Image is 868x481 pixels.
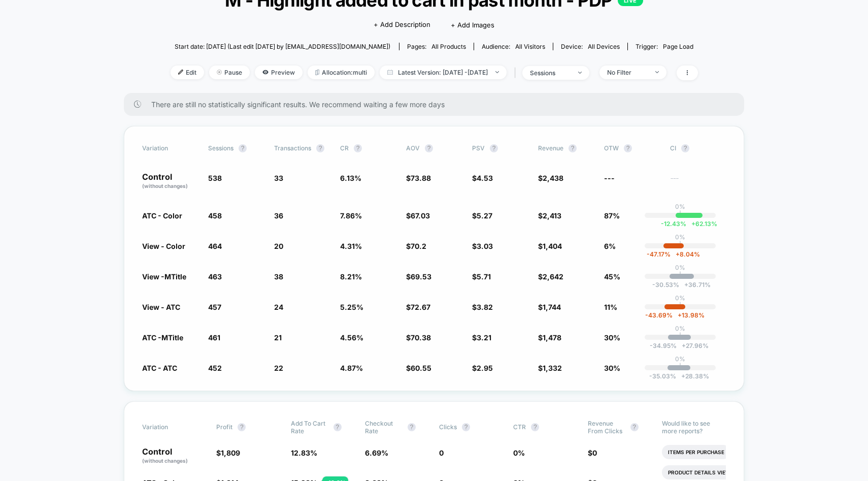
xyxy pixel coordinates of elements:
[340,303,363,311] span: 5.25 %
[604,364,620,372] span: 30%
[513,423,526,431] span: CTR
[661,220,686,228] span: -12.43 %
[477,272,491,281] span: 5.71
[681,144,689,152] button: ?
[675,233,685,241] p: 0%
[472,174,493,182] span: $
[675,355,685,363] p: 0%
[451,21,494,29] span: + Add Images
[477,303,493,311] span: 3.82
[652,281,679,288] span: -30.53 %
[274,364,283,372] span: 22
[655,71,659,73] img: end
[274,303,283,311] span: 24
[647,250,671,258] span: -47.17 %
[462,423,470,431] button: ?
[662,445,730,459] li: Items Per Purchase
[208,211,222,220] span: 458
[208,242,222,250] span: 464
[411,174,431,182] span: 73.88
[538,364,562,372] span: $
[553,43,627,50] span: Device:
[604,211,620,220] span: 87%
[472,272,491,281] span: $
[178,70,183,75] img: edit
[365,448,388,457] span: 6.69 %
[538,303,561,311] span: $
[406,211,430,220] span: $
[308,66,375,79] span: Allocation: multi
[543,364,562,372] span: 1,332
[691,220,695,228] span: +
[208,144,233,152] span: Sessions
[274,211,283,220] span: 36
[406,174,431,182] span: $
[513,448,525,457] span: 0 %
[578,72,582,74] img: end
[221,448,240,457] span: 1,809
[274,272,283,281] span: 38
[604,174,615,182] span: ---
[472,144,485,152] span: PSV
[482,43,545,50] div: Audience:
[538,272,563,281] span: $
[679,332,681,340] p: |
[673,311,705,319] span: 13.98 %
[679,271,681,279] p: |
[477,333,491,342] span: 3.21
[679,281,711,288] span: 36.71 %
[662,465,755,479] li: Product Details Views Rate
[151,100,724,109] span: There are still no statistically significant results. We recommend waiting a few more days
[411,272,431,281] span: 69.53
[208,272,222,281] span: 463
[569,144,577,152] button: ?
[411,303,430,311] span: 72.67
[406,144,420,152] span: AOV
[142,458,188,464] span: (without changes)
[477,174,493,182] span: 4.53
[316,144,324,152] button: ?
[604,303,617,311] span: 11%
[630,423,639,431] button: ?
[477,242,493,250] span: 3.03
[543,333,561,342] span: 1,478
[208,303,221,311] span: 457
[439,423,457,431] span: Clicks
[604,333,620,342] span: 30%
[340,144,349,152] span: CR
[684,281,688,288] span: +
[333,423,342,431] button: ?
[649,372,676,380] span: -35.03 %
[477,364,493,372] span: 2.95
[670,175,726,190] span: ---
[604,144,660,152] span: OTW
[142,333,183,342] span: ATC -MTitle
[624,144,632,152] button: ?
[365,420,403,435] span: Checkout Rate
[472,242,493,250] span: $
[477,211,492,220] span: 5.27
[543,303,561,311] span: 1,744
[208,364,222,372] span: 452
[291,448,317,457] span: 12.83 %
[406,364,431,372] span: $
[675,264,685,271] p: 0%
[340,272,362,281] span: 8.21 %
[209,66,250,79] span: Pause
[490,144,498,152] button: ?
[425,144,433,152] button: ?
[407,43,466,50] div: Pages:
[142,211,182,220] span: ATC - Color
[274,242,283,250] span: 20
[274,144,311,152] span: Transactions
[340,242,362,250] span: 4.31 %
[411,333,431,342] span: 70.38
[645,311,673,319] span: -43.69 %
[216,423,232,431] span: Profit
[676,372,709,380] span: 28.38 %
[142,242,185,250] span: View - Color
[411,211,430,220] span: 67.03
[142,447,206,465] p: Control
[239,144,247,152] button: ?
[531,423,539,431] button: ?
